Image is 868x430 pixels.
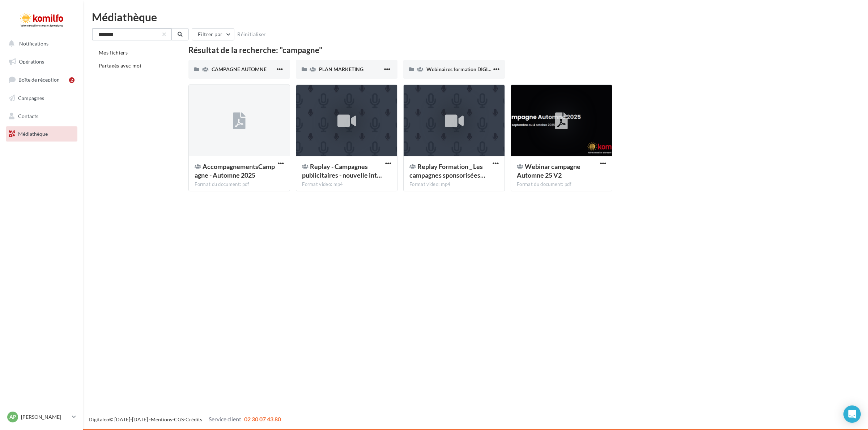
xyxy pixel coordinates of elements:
span: Replay - Campagnes publicitaires - nouvelle interface Digitaleo [302,162,382,179]
span: Partagés avec moi [99,62,141,69]
span: PLAN MARKETING [319,66,363,72]
div: Format video: mp4 [409,181,499,188]
span: Notifications [19,40,48,47]
div: Format du document: pdf [517,181,606,188]
span: Replay Formation _ Les campagnes sponsorisées pour booster votre visibilité locale (2023) [409,162,485,179]
button: Filtrer par [192,28,234,40]
span: Webinar campagne Automne 25 V2 [517,162,580,179]
span: Médiathèque [18,131,48,137]
a: Contacts [4,109,79,124]
div: Résultat de la recherche: "campagne" [188,46,827,54]
div: Format video: mp4 [302,181,391,188]
span: AccompagnementsCampagne - Automne 2025 [195,162,275,179]
a: Digitaleo [89,416,109,422]
span: Mes fichiers [99,49,128,56]
span: AP [9,413,16,421]
p: [PERSON_NAME] [21,413,69,421]
div: 2 [69,77,75,83]
a: AP [PERSON_NAME] [6,410,77,424]
span: Campagnes [18,95,44,101]
div: Médiathèque [92,12,859,22]
a: CGS [174,416,184,422]
div: Open Intercom Messenger [843,405,861,423]
a: Médiathèque [4,126,79,142]
a: Mentions [151,416,172,422]
span: CAMPAGNE AUTOMNE [212,66,267,72]
a: Boîte de réception2 [4,72,79,87]
span: Opérations [19,58,44,65]
span: 02 30 07 43 80 [244,416,281,422]
a: Crédits [186,416,202,422]
span: Contacts [18,113,38,119]
a: Campagnes [4,91,79,106]
span: Webinaires formation DIGITALEO [426,66,503,72]
button: Notifications [4,36,76,51]
a: Opérations [4,54,79,69]
span: © [DATE]-[DATE] - - - [89,416,281,422]
span: Boîte de réception [18,77,60,83]
span: Service client [209,416,241,422]
button: Réinitialiser [234,30,269,39]
div: Format du document: pdf [195,181,284,188]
